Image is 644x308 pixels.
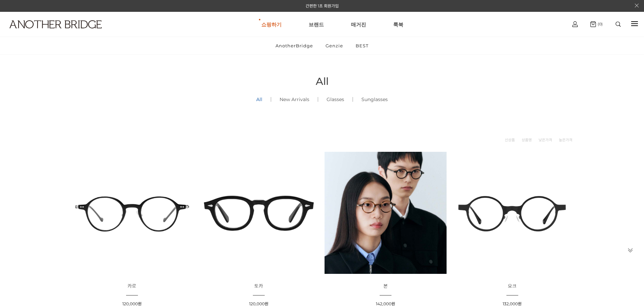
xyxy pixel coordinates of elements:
a: 높은가격 [559,137,572,143]
img: 본 - 동그란 렌즈로 돋보이는 아세테이트 안경 이미지 [325,152,447,274]
span: 요크 [508,283,517,289]
a: 브랜드 [309,12,324,37]
a: 토카 [254,284,263,289]
a: (0) [590,21,603,27]
span: (0) [596,22,603,26]
a: Genzie [320,37,349,54]
a: 간편한 1초 회원가입 [306,3,339,8]
img: cart [590,21,596,27]
a: 룩북 [393,12,403,37]
span: 토카 [254,283,263,289]
a: New Arrivals [271,88,318,111]
a: 매거진 [351,12,366,37]
span: All [316,75,329,88]
img: search [616,22,621,27]
a: 신상품 [505,137,515,143]
span: 본 [383,283,388,289]
a: 카로 [127,284,136,289]
a: 요크 [508,284,517,289]
a: AnotherBridge [270,37,319,54]
a: logo [3,20,100,45]
a: All [248,88,271,111]
span: 120,000원 [122,301,142,306]
a: 상품명 [522,137,532,143]
span: 132,000원 [503,301,522,306]
a: Sunglasses [353,88,396,111]
span: 120,000원 [249,301,268,306]
span: 142,000원 [376,301,395,306]
img: 카로 - 감각적인 디자인의 패션 아이템 이미지 [71,152,193,274]
img: cart [572,21,578,27]
img: logo [9,20,102,28]
a: 쇼핑하기 [261,12,282,37]
img: 토카 아세테이트 뿔테 안경 이미지 [198,152,320,274]
a: 본 [383,284,388,289]
span: 카로 [127,283,136,289]
img: 요크 글라스 - 트렌디한 디자인의 유니크한 안경 이미지 [451,152,573,274]
a: 낮은가격 [539,137,552,143]
a: Glasses [318,88,353,111]
a: BEST [350,37,374,54]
